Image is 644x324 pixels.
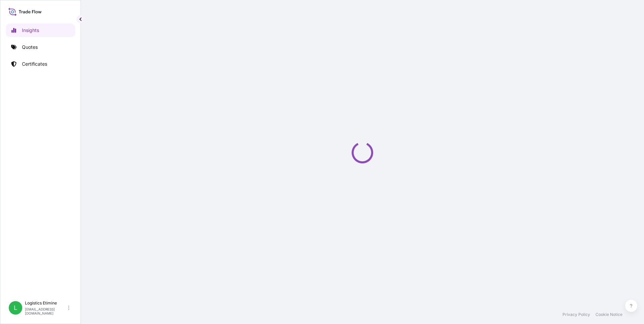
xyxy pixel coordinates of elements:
p: Certificates [22,61,47,67]
a: Quotes [6,40,75,54]
p: Logistics Etimine [25,300,67,306]
p: Quotes [22,44,38,51]
p: Insights [22,27,39,34]
a: Insights [6,24,75,37]
a: Cookie Notice [595,312,622,317]
a: Privacy Policy [562,312,590,317]
p: [EMAIL_ADDRESS][DOMAIN_NAME] [25,307,67,315]
a: Certificates [6,57,75,71]
span: L [14,304,17,311]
